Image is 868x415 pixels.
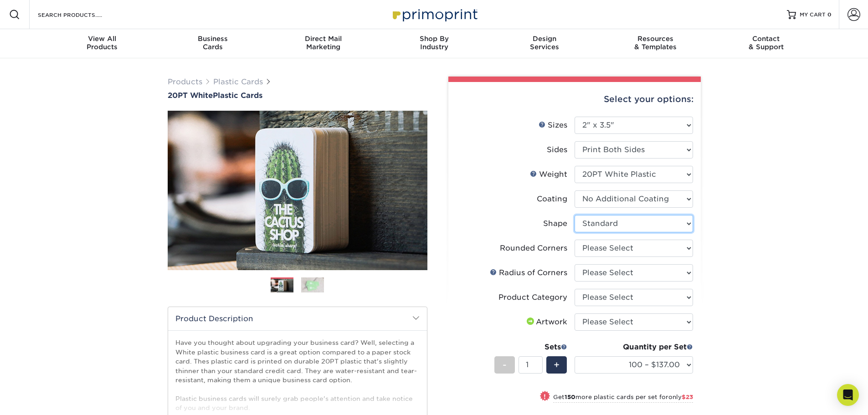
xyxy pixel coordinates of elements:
div: Radius of Corners [490,267,567,278]
span: only [668,394,693,400]
div: Marketing [268,35,379,51]
span: Resources [600,35,711,43]
div: Artwork [525,317,567,328]
div: Weight [530,169,567,180]
div: Coating [537,194,567,205]
span: $23 [682,394,693,400]
div: Select your options: [456,82,693,117]
div: Products [47,35,158,51]
span: View All [47,35,158,43]
div: Sides [547,144,567,155]
div: Cards [157,35,268,51]
img: Plastic Cards 01 [271,278,293,294]
div: Open Intercom Messenger [837,384,859,406]
span: + [554,358,560,372]
input: SEARCH PRODUCTS..... [37,9,126,20]
a: Direct MailMarketing [268,29,379,58]
div: Shape [543,218,567,229]
h2: Product Description [168,307,427,330]
a: Shop ByIndustry [379,29,489,58]
img: Primoprint [389,5,480,24]
span: ! [544,392,546,401]
span: 0 [827,11,832,18]
div: & Support [711,35,822,51]
div: Services [489,35,600,51]
span: MY CART [800,11,826,19]
a: 20PT WhitePlastic Cards [168,91,427,100]
span: Design [489,35,600,43]
span: Business [157,35,268,43]
a: Products [168,77,202,86]
div: & Templates [600,35,711,51]
small: Get more plastic cards per set for [553,394,693,403]
a: DesignServices [489,29,600,58]
strong: 150 [565,394,575,400]
a: Resources& Templates [600,29,711,58]
img: 20PT White 01 [168,101,427,280]
div: Sets [494,342,567,353]
iframe: Google Customer Reviews [2,387,77,412]
div: Product Category [498,292,567,303]
div: Quantity per Set [575,342,693,353]
span: Direct Mail [268,35,379,43]
span: Contact [711,35,822,43]
img: Plastic Cards 02 [301,277,324,293]
div: Rounded Corners [500,243,567,254]
a: Contact& Support [711,29,822,58]
span: - [503,358,507,372]
a: View AllProducts [47,29,158,58]
a: BusinessCards [157,29,268,58]
span: 20PT White [168,91,213,100]
span: Shop By [379,35,489,43]
a: Plastic Cards [213,77,263,86]
div: Sizes [539,120,567,131]
div: Industry [379,35,489,51]
h1: Plastic Cards [168,91,427,100]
